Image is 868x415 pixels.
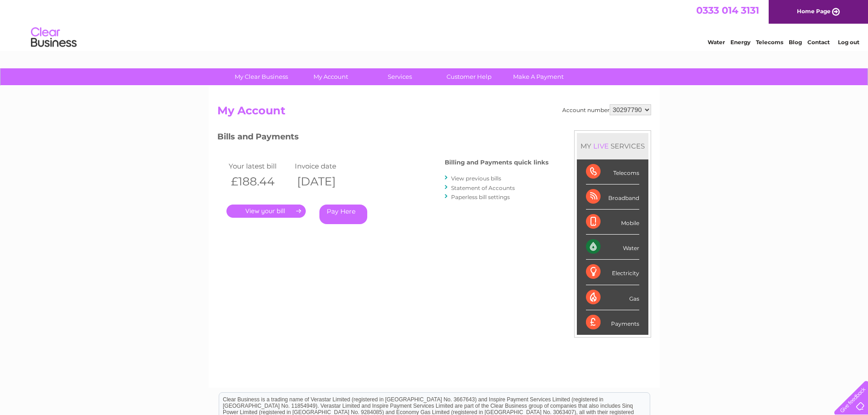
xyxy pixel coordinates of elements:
[586,235,639,260] div: Water
[431,68,507,85] a: Customer Help
[586,184,639,210] div: Broadband
[807,39,830,46] a: Contact
[224,68,299,85] a: My Clear Business
[501,68,576,85] a: Make A Payment
[586,285,639,310] div: Gas
[293,160,359,172] td: Invoice date
[226,172,293,191] th: £188.44
[586,310,639,335] div: Payments
[451,184,515,191] a: Statement of Accounts
[226,160,293,172] td: Your latest bill
[293,172,359,191] th: [DATE]
[586,260,639,285] div: Electricity
[319,205,367,224] a: Pay Here
[730,39,750,46] a: Energy
[838,39,859,46] a: Log out
[696,5,759,16] a: 0333 014 3131
[708,39,725,46] a: Water
[31,24,77,51] img: logo.png
[219,5,650,44] div: Clear Business is a trading name of Verastar Limited (registered in [GEOGRAPHIC_DATA] No. 3667643...
[445,159,549,166] h4: Billing and Payments quick links
[451,175,501,182] a: View previous bills
[217,104,651,122] h2: My Account
[362,68,437,85] a: Services
[217,130,549,146] h3: Bills and Payments
[591,142,611,150] div: LIVE
[226,205,306,218] a: .
[562,104,651,115] div: Account number
[756,39,783,46] a: Telecoms
[586,210,639,235] div: Mobile
[789,39,802,46] a: Blog
[586,159,639,184] div: Telecoms
[451,194,510,200] a: Paperless bill settings
[577,133,648,159] div: MY SERVICES
[293,68,368,85] a: My Account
